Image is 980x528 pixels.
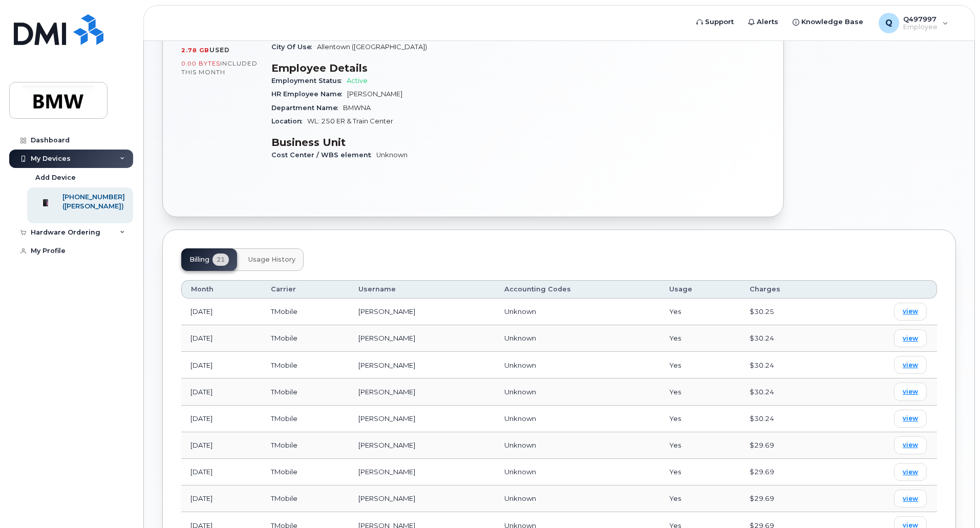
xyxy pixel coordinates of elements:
[750,361,826,370] div: $30.24
[504,361,536,369] span: Unknown
[689,12,741,32] a: Support
[660,299,740,325] td: Yes
[785,12,870,32] a: Knowledge Base
[271,104,343,112] span: Department Name
[209,46,230,54] span: used
[349,459,495,485] td: [PERSON_NAME]
[504,334,536,342] span: Unknown
[262,378,349,405] td: TMobile
[262,432,349,459] td: TMobile
[894,356,927,374] a: view
[903,23,938,31] span: Employee
[349,432,495,459] td: [PERSON_NAME]
[307,117,393,125] span: WL: 250 ER & Train Center
[271,90,347,98] span: HR Employee Name
[903,15,938,23] span: Q497997
[349,485,495,512] td: [PERSON_NAME]
[181,280,262,299] th: Month
[903,468,918,477] span: view
[750,414,826,424] div: $30.24
[181,47,209,54] span: 2.78 GB
[705,17,734,27] span: Support
[504,388,536,396] span: Unknown
[750,440,826,450] div: $29.69
[885,17,892,29] span: Q
[349,406,495,432] td: [PERSON_NAME]
[660,485,740,512] td: Yes
[262,406,349,432] td: TMobile
[181,352,262,378] td: [DATE]
[181,432,262,459] td: [DATE]
[660,325,740,352] td: Yes
[757,17,778,27] span: Alerts
[262,485,349,512] td: TMobile
[347,90,402,98] span: [PERSON_NAME]
[903,334,918,343] span: view
[894,490,927,508] a: view
[349,378,495,405] td: [PERSON_NAME]
[750,387,826,397] div: $30.24
[740,280,836,299] th: Charges
[248,256,295,264] span: Usage History
[181,299,262,325] td: [DATE]
[271,62,512,74] h3: Employee Details
[903,387,918,396] span: view
[894,410,927,428] a: view
[181,325,262,352] td: [DATE]
[935,483,972,520] iframe: Messenger Launcher
[894,329,927,347] a: view
[504,414,536,423] span: Unknown
[894,383,927,400] a: view
[750,494,826,503] div: $29.69
[181,60,220,67] span: 0.00 Bytes
[801,17,863,27] span: Knowledge Base
[271,151,376,159] span: Cost Center / WBS element
[343,104,371,112] span: BMWNA
[271,77,347,85] span: Employment Status
[181,485,262,512] td: [DATE]
[349,325,495,352] td: [PERSON_NAME]
[741,12,785,32] a: Alerts
[262,299,349,325] td: TMobile
[903,440,918,450] span: view
[504,441,536,449] span: Unknown
[660,280,740,299] th: Usage
[750,307,826,316] div: $30.25
[262,280,349,299] th: Carrier
[262,459,349,485] td: TMobile
[271,136,512,149] h3: Business Unit
[660,406,740,432] td: Yes
[903,494,918,503] span: view
[349,299,495,325] td: [PERSON_NAME]
[660,459,740,485] td: Yes
[903,361,918,370] span: view
[871,13,955,33] div: Q497997
[495,280,660,299] th: Accounting Codes
[271,117,307,125] span: Location
[262,352,349,378] td: TMobile
[376,151,408,159] span: Unknown
[262,325,349,352] td: TMobile
[181,459,262,485] td: [DATE]
[660,378,740,405] td: Yes
[504,468,536,476] span: Unknown
[504,307,536,315] span: Unknown
[750,333,826,343] div: $30.24
[660,432,740,459] td: Yes
[894,436,927,454] a: view
[660,352,740,378] td: Yes
[750,467,826,477] div: $29.69
[894,463,927,481] a: view
[903,307,918,316] span: view
[894,303,927,321] a: view
[271,43,317,51] span: City Of Use
[903,414,918,423] span: view
[349,352,495,378] td: [PERSON_NAME]
[347,77,368,85] span: Active
[349,280,495,299] th: Username
[504,494,536,502] span: Unknown
[317,43,427,51] span: Allentown ([GEOGRAPHIC_DATA])
[181,378,262,405] td: [DATE]
[181,406,262,432] td: [DATE]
